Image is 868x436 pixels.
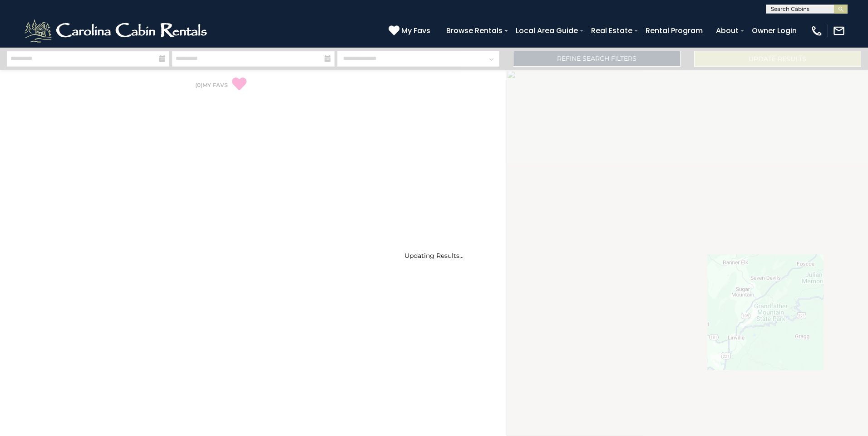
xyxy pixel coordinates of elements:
a: My Favs [389,25,433,37]
a: Owner Login [747,23,801,39]
img: mail-regular-white.png [833,24,845,37]
a: Browse Rentals [442,23,507,39]
a: About [711,23,743,39]
a: Local Area Guide [511,23,582,39]
a: Real Estate [587,23,637,39]
span: My Favs [401,25,430,36]
img: phone-regular-white.png [810,24,823,37]
img: White-1-2.png [23,17,211,44]
a: Rental Program [641,23,707,39]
